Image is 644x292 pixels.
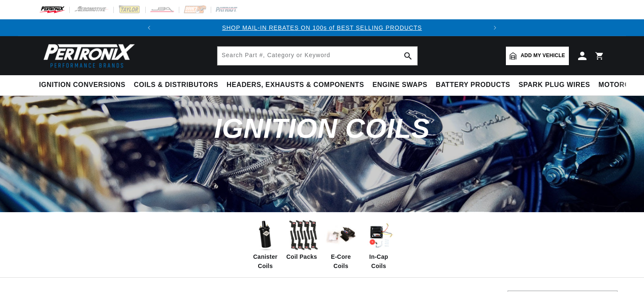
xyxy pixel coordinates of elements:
[222,24,422,31] a: SHOP MAIL-IN REBATES ON 100s of BEST SELLING PRODUCTS
[399,47,417,65] button: search button
[432,75,514,95] summary: Battery Products
[514,75,594,95] summary: Spark Plug Wires
[223,75,368,95] summary: Headers, Exhausts & Components
[214,113,430,144] span: Ignition Coils
[362,218,395,252] img: In-Cap Coils
[18,19,626,36] slideshow-component: Translation missing: en.sections.announcements.announcement_bar
[372,81,427,89] span: Engine Swaps
[324,218,358,252] img: E-Core Coils
[362,218,395,271] a: In-Cap Coils In-Cap Coils
[324,252,358,271] span: E-Core Coils
[286,252,317,261] span: Coil Packs
[362,252,395,271] span: In-Cap Coils
[436,81,510,89] span: Battery Products
[249,218,282,252] img: Canister Coils
[286,218,320,252] img: Coil Packs
[130,75,223,95] summary: Coils & Distributors
[227,81,364,89] span: Headers, Exhausts & Components
[368,75,432,95] summary: Engine Swaps
[521,52,565,60] span: Add my vehicle
[324,218,358,271] a: E-Core Coils E-Core Coils
[134,81,218,89] span: Coils & Distributors
[39,75,130,95] summary: Ignition Conversions
[39,81,126,89] span: Ignition Conversions
[487,19,503,36] button: Translation missing: en.sections.announcements.next_announcement
[506,47,569,65] a: Add my vehicle
[518,81,590,89] span: Spark Plug Wires
[286,218,320,261] a: Coil Packs Coil Packs
[39,41,136,70] img: Pertronix
[157,23,487,32] div: Announcement
[249,218,282,271] a: Canister Coils Canister Coils
[217,47,417,65] input: Search Part #, Category or Keyword
[141,19,157,36] button: Translation missing: en.sections.announcements.previous_announcement
[157,23,487,32] div: 1 of 2
[249,252,282,271] span: Canister Coils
